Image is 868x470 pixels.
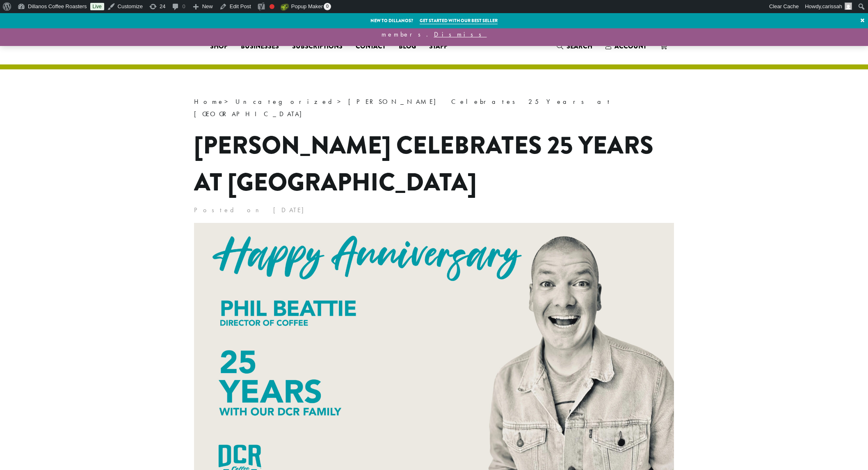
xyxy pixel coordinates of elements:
a: × [857,13,868,28]
span: Shop [210,41,228,52]
div: Focus keyphrase not set [270,4,274,9]
a: Live [90,3,104,10]
a: Uncategorized [235,97,337,106]
a: Home [194,97,224,106]
span: Businesses [241,41,279,52]
span: > > [194,97,612,118]
a: Search [550,39,599,53]
a: Get started with our best seller [420,17,498,24]
p: Posted on [DATE] [194,204,674,216]
span: Subscriptions [292,41,343,52]
span: Search [566,41,592,51]
span: [PERSON_NAME] Celebrates 25 Years at [GEOGRAPHIC_DATA] [194,97,612,118]
span: carissah [822,3,842,9]
span: Contact [356,41,386,52]
h1: [PERSON_NAME] Celebrates 25 Years at [GEOGRAPHIC_DATA] [194,127,674,201]
span: Staff [429,41,448,52]
span: 0 [324,3,331,10]
a: Staff [423,40,454,53]
span: Account [614,41,646,51]
span: Blog [399,41,416,52]
a: Shop [203,40,234,53]
a: Dismiss [434,30,487,39]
